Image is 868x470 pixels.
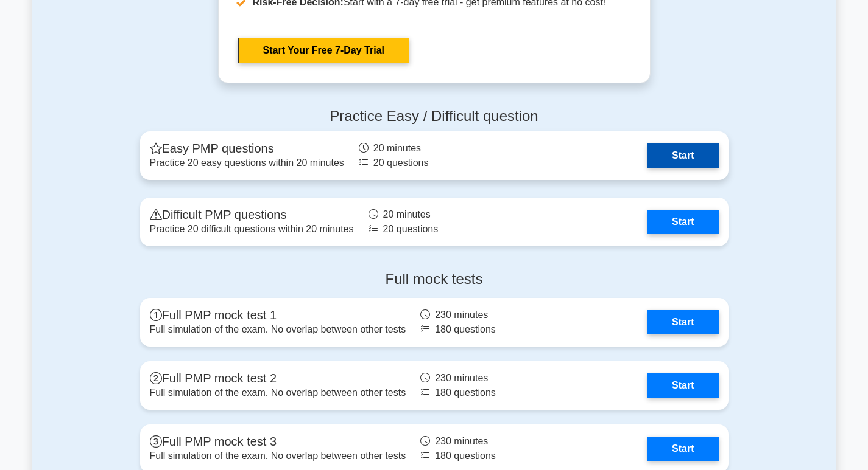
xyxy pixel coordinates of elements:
a: Start [647,373,718,398]
a: Start [647,437,718,461]
h4: Full mock tests [140,271,729,288]
h4: Practice Easy / Difficult question [140,108,729,125]
a: Start [647,310,718,334]
a: Start [647,143,718,168]
a: Start Your Free 7-Day Trial [238,38,409,63]
a: Start [647,210,718,234]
